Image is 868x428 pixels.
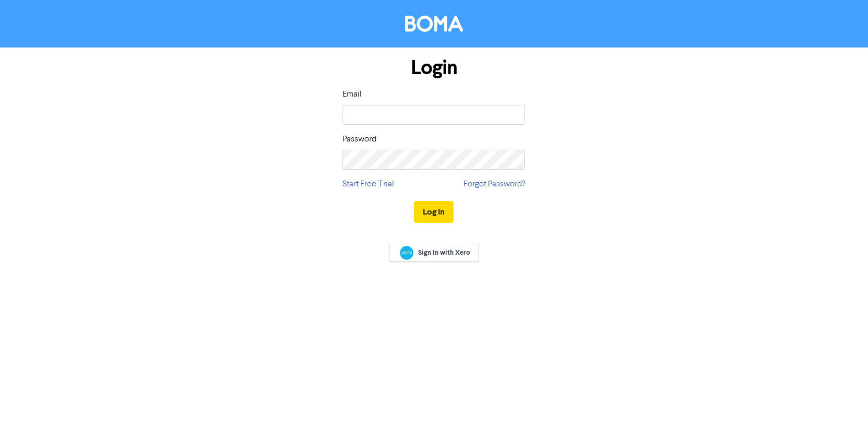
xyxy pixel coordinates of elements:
[418,248,470,257] span: Sign In with Xero
[343,178,394,191] a: Start Free Trial
[343,56,525,80] h1: Login
[400,246,413,260] img: Xero logo
[343,133,376,146] label: Password
[389,244,479,262] a: Sign In with Xero
[414,201,454,223] button: Log In
[463,178,525,191] a: Forgot Password?
[343,88,362,101] label: Email
[405,16,463,32] img: BOMA Logo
